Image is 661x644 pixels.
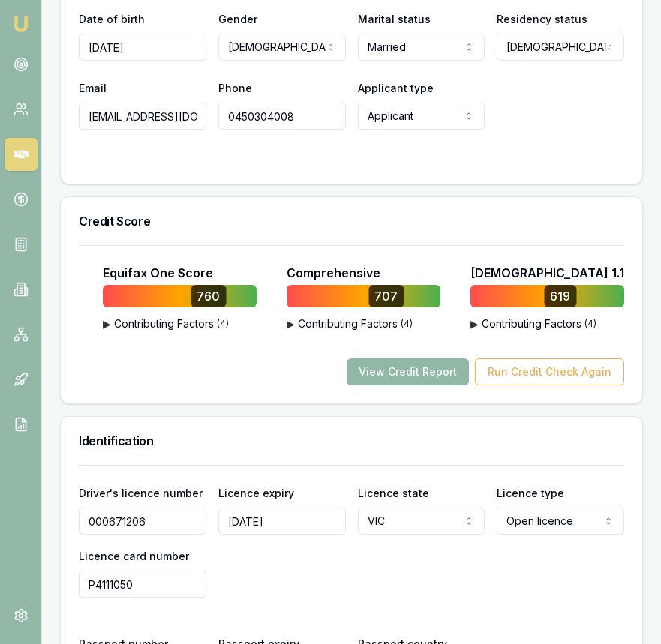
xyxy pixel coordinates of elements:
label: Gender [218,13,257,25]
label: Licence card number [79,550,189,562]
h3: Identification [79,435,624,447]
label: Email [79,82,107,94]
label: Licence type [497,487,564,499]
span: ( 4 ) [584,318,596,330]
span: ▶ [470,316,479,331]
span: ( 4 ) [401,318,413,330]
span: ( 4 ) [217,318,229,330]
p: Equifax One Score [103,264,213,282]
button: ▶Contributing Factors(4) [103,316,298,331]
label: Driver's licence number [79,487,203,499]
input: Enter driver's licence card number [79,571,206,598]
label: Phone [218,82,252,94]
button: View Credit Report [347,358,469,385]
input: DD/MM/YYYY [79,34,206,61]
button: ▶Contributing Factors(4) [287,316,482,331]
label: Date of birth [79,13,145,25]
h3: Credit Score [79,215,624,227]
p: Comprehensive [287,264,380,282]
span: ▶ [287,316,295,331]
label: Residency status [497,13,587,25]
label: Licence expiry [218,487,294,499]
input: Enter driver's licence number [79,508,206,535]
img: emu-icon-u.png [12,15,30,33]
span: ▶ [103,316,111,331]
div: 619 [544,285,576,307]
input: 0431 234 567 [218,103,346,130]
label: Licence state [358,487,429,499]
div: 760 [191,285,226,307]
div: 707 [368,285,404,307]
p: [DEMOGRAPHIC_DATA] 1.1 [470,264,624,282]
label: Applicant type [358,82,434,94]
button: Run Credit Check Again [475,358,624,385]
label: Marital status [358,13,431,25]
